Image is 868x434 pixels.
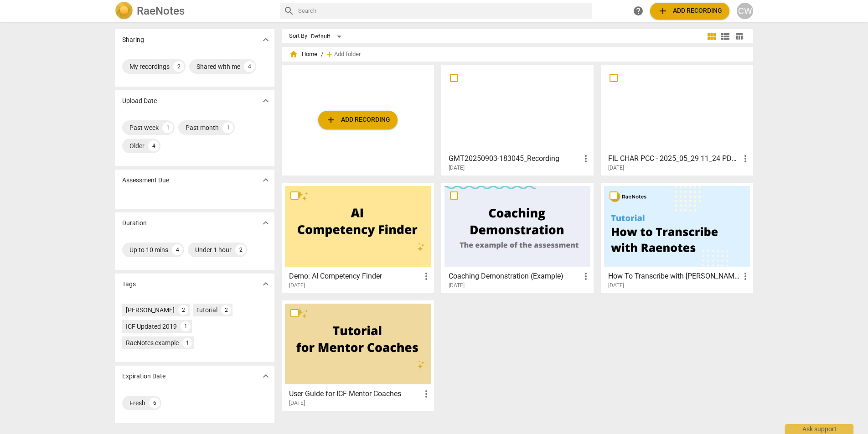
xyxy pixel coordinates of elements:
[122,279,136,289] p: Tags
[122,96,157,106] p: Upload Date
[122,218,147,228] p: Duration
[608,164,624,172] span: [DATE]
[421,388,432,399] span: more_vert
[259,369,273,383] button: Show more
[604,186,750,289] a: How To Transcribe with [PERSON_NAME][DATE]
[608,153,740,164] h3: FIL CHAR PCC - 2025_05_29 11_24 PDT - Recording
[740,153,751,164] span: more_vert
[126,305,175,315] div: [PERSON_NAME]
[172,244,183,255] div: 4
[162,122,173,133] div: 1
[181,321,191,331] div: 1
[260,279,271,289] span: expand_more
[129,62,170,71] div: My recordings
[325,114,336,125] span: add
[325,50,334,59] span: add
[259,94,273,108] button: Show more
[182,338,192,348] div: 1
[260,371,271,382] span: expand_more
[580,271,591,282] span: more_vert
[122,176,169,185] p: Assessment Due
[289,271,421,282] h3: Demo: AI Competency Finder
[311,29,345,44] div: Default
[289,282,305,289] span: [DATE]
[259,216,273,230] button: Show more
[657,5,722,16] span: Add recording
[580,153,591,164] span: more_vert
[122,35,144,45] p: Sharing
[630,3,646,19] a: Help
[449,164,465,172] span: [DATE]
[221,305,231,315] div: 2
[259,33,273,46] button: Show more
[720,31,731,42] span: view_list
[129,245,168,254] div: Up to 10 mins
[260,217,271,228] span: expand_more
[289,399,305,407] span: [DATE]
[259,277,273,291] button: Show more
[657,5,668,16] span: add
[718,30,732,43] button: List view
[149,398,160,408] div: 6
[608,282,624,289] span: [DATE]
[173,61,184,72] div: 2
[235,244,246,255] div: 2
[325,114,390,125] span: Add recording
[449,153,580,164] h3: GMT20250903-183045_Recording
[633,5,644,16] span: help
[129,141,145,150] div: Older
[608,271,740,282] h3: How To Transcribe with RaeNotes
[284,5,294,16] span: search
[122,372,165,381] p: Expiration Date
[259,173,273,187] button: Show more
[260,95,271,106] span: expand_more
[449,271,580,282] h3: Coaching Demonstration (Example)
[196,62,240,71] div: Shared with me
[129,123,159,132] div: Past week
[260,175,271,186] span: expand_more
[449,282,465,289] span: [DATE]
[737,3,753,19] button: CW
[178,305,188,315] div: 2
[197,305,217,315] div: tutorial
[289,388,421,399] h3: User Guide for ICF Mentor Coaches
[222,122,233,133] div: 1
[421,271,432,282] span: more_vert
[444,68,590,171] a: GMT20250903-183045_Recording[DATE]
[650,3,729,19] button: Upload
[289,50,317,59] span: Home
[735,32,744,41] span: table_chart
[289,50,298,59] span: home
[126,322,177,331] div: ICF Updated 2019
[318,111,398,129] button: Upload
[115,2,273,20] a: LogoRaeNotes
[129,398,145,408] div: Fresh
[195,245,232,254] div: Under 1 hour
[321,51,323,58] span: /
[285,304,431,407] a: User Guide for ICF Mentor Coaches[DATE]
[285,186,431,289] a: Demo: AI Competency Finder[DATE]
[186,123,219,132] div: Past month
[705,30,718,43] button: Tile view
[706,31,717,42] span: view_module
[115,2,133,20] img: Logo
[604,68,750,171] a: FIL CHAR PCC - 2025_05_29 11_24 PDT - Recording[DATE]
[137,5,185,17] h2: RaeNotes
[334,51,361,58] span: Add folder
[732,30,746,43] button: Table view
[260,34,271,45] span: expand_more
[148,140,159,151] div: 4
[289,33,307,40] div: Sort By
[298,4,588,18] input: Search
[444,186,590,289] a: Coaching Demonstration (Example)[DATE]
[785,424,853,434] div: Ask support
[126,338,179,347] div: RaeNotes example
[244,61,255,72] div: 4
[740,271,751,282] span: more_vert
